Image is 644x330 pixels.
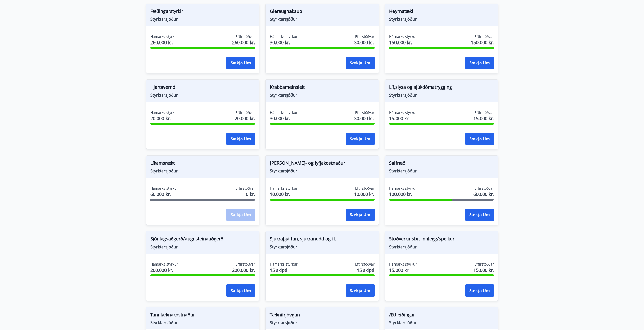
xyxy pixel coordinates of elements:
[357,267,375,273] span: 15 skipti
[150,34,178,39] span: Hámarks styrkur
[355,186,375,191] span: Eftirstöðvar
[389,39,417,46] span: 150.000 kr.
[270,8,375,16] span: Gleraugnakaup
[150,311,255,320] span: Tannlæknakostnaður
[465,57,494,69] button: Sækja um
[235,115,255,122] span: 20.000 kr.
[150,235,255,244] span: Sjónlagsaðgerð/augnsteinaaðgerð
[389,115,417,122] span: 15.000 kr.
[236,34,255,39] span: Eftirstöðvar
[150,191,178,197] span: 60.000 kr.
[270,191,298,197] span: 10.000 kr.
[270,39,298,46] span: 30.000 kr.
[232,39,255,46] span: 260.000 kr.
[389,320,494,325] span: Styrktarsjóður
[389,267,417,273] span: 15.000 kr.
[389,160,494,168] span: Sálfræði
[354,39,375,46] span: 30.000 kr.
[471,39,494,46] span: 150.000 kr.
[346,57,375,69] button: Sækja um
[150,186,178,191] span: Hámarks styrkur
[474,262,494,267] span: Eftirstöðvar
[270,92,375,98] span: Styrktarsjóður
[346,284,375,297] button: Sækja um
[389,34,417,39] span: Hámarks styrkur
[226,284,255,297] button: Sækja um
[270,311,375,320] span: Tæknifrjóvgun
[346,133,375,145] button: Sækja um
[236,262,255,267] span: Eftirstöðvar
[270,160,375,168] span: [PERSON_NAME]- og lyfjakostnaður
[150,92,255,98] span: Styrktarsjóður
[473,267,494,273] span: 15.000 kr.
[270,262,298,267] span: Hámarks styrkur
[465,133,494,145] button: Sækja um
[226,57,255,69] button: Sækja um
[270,320,375,325] span: Styrktarsjóður
[474,110,494,115] span: Eftirstöðvar
[246,191,255,197] span: 0 kr.
[389,235,494,244] span: Stoðverkir sbr. innlegg/spelkur
[270,115,298,122] span: 30.000 kr.
[236,110,255,115] span: Eftirstöðvar
[150,115,178,122] span: 20.000 kr.
[354,191,375,197] span: 10.000 kr.
[389,110,417,115] span: Hámarks styrkur
[355,34,375,39] span: Eftirstöðvar
[389,168,494,174] span: Styrktarsjóður
[270,168,375,174] span: Styrktarsjóður
[150,8,255,16] span: Fæðingarstyrkir
[150,110,178,115] span: Hámarks styrkur
[270,110,298,115] span: Hámarks styrkur
[355,262,375,267] span: Eftirstöðvar
[346,209,375,221] button: Sækja um
[150,39,178,46] span: 260.000 kr.
[150,320,255,325] span: Styrktarsjóður
[226,133,255,145] button: Sækja um
[270,235,375,244] span: Sjúkraþjálfun, sjúkranudd og fl.
[355,110,375,115] span: Eftirstöðvar
[270,84,375,92] span: Krabbameinsleit
[474,34,494,39] span: Eftirstöðvar
[150,160,255,168] span: Líkamsrækt
[270,16,375,22] span: Styrktarsjóður
[389,8,494,16] span: Heyrnatæki
[389,191,417,197] span: 100.000 kr.
[150,262,178,267] span: Hámarks styrkur
[354,115,375,122] span: 30.000 kr.
[270,244,375,250] span: Styrktarsjóður
[389,92,494,98] span: Styrktarsjóður
[389,244,494,250] span: Styrktarsjóður
[389,84,494,92] span: Líf,slysa og sjúkdómatrygging
[236,186,255,191] span: Eftirstöðvar
[150,84,255,92] span: Hjartavernd
[389,16,494,22] span: Styrktarsjóður
[465,209,494,221] button: Sækja um
[150,168,255,174] span: Styrktarsjóður
[270,267,298,273] span: 15 skipti
[389,311,494,320] span: Ættleiðingar
[150,16,255,22] span: Styrktarsjóður
[473,115,494,122] span: 15.000 kr.
[232,267,255,273] span: 200.000 kr.
[270,186,298,191] span: Hámarks styrkur
[473,191,494,197] span: 60.000 kr.
[270,34,298,39] span: Hámarks styrkur
[474,186,494,191] span: Eftirstöðvar
[389,186,417,191] span: Hámarks styrkur
[150,267,178,273] span: 200.000 kr.
[465,284,494,297] button: Sækja um
[389,262,417,267] span: Hámarks styrkur
[150,244,255,250] span: Styrktarsjóður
